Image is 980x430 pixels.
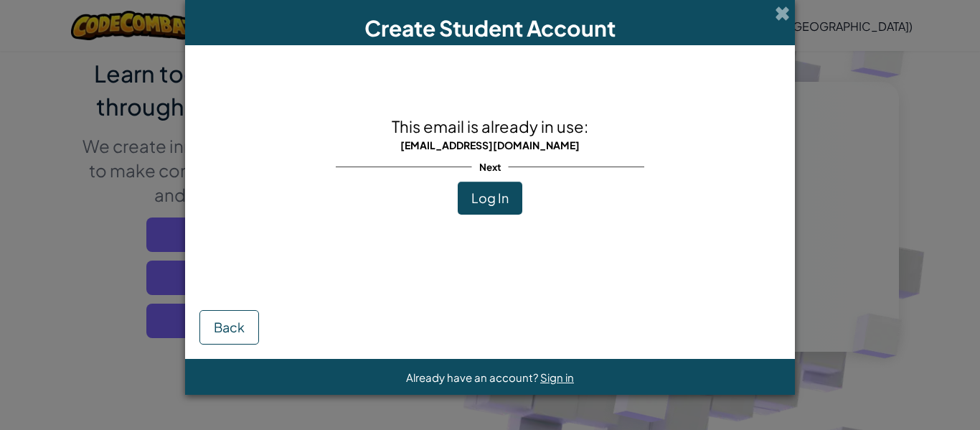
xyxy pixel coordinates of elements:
[458,182,522,215] button: Log In
[472,156,509,177] span: Next
[364,14,616,42] span: Create Student Account
[199,310,259,345] button: Back
[540,370,574,384] a: Sign in
[214,319,245,335] span: Back
[392,116,588,136] span: This email is already in use:
[406,370,540,384] span: Already have an account?
[471,190,509,206] span: Log In
[400,139,580,151] span: [EMAIL_ADDRESS][DOMAIN_NAME]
